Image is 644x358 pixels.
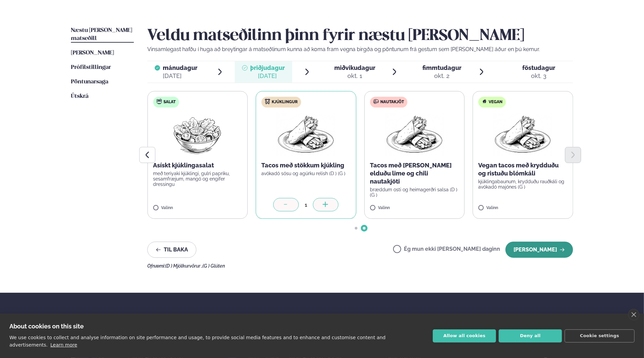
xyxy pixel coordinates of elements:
div: okt. 1 [334,72,375,80]
button: [PERSON_NAME] [505,242,573,258]
span: þriðjudagur [250,64,285,71]
span: Go to slide 2 [363,227,366,230]
p: með teriyaki kjúklingi, gulri papriku, sesamfræjum, mangó og engifer dressingu [153,171,242,187]
button: Previous slide [139,147,155,163]
div: [DATE] [250,72,285,80]
a: [PERSON_NAME] [71,49,114,57]
button: Allow all cookies [433,329,496,343]
a: Næstu [PERSON_NAME] matseðill [71,27,134,43]
span: Kjúklingur [272,100,298,105]
div: [DATE] [163,72,197,80]
p: Tacos með [PERSON_NAME] elduðu lime og chili nautakjöti [370,161,459,186]
span: fimmtudagur [423,64,462,71]
img: Vegan.svg [482,99,487,104]
div: okt. 2 [423,72,462,80]
span: Útskrá [71,93,88,99]
button: Next slide [565,147,581,163]
img: salad.svg [156,99,162,104]
strong: About cookies on this site [9,323,84,330]
p: Asískt kjúklingasalat [153,161,242,169]
p: Vinsamlegast hafðu í huga að breytingar á matseðlinum kunna að koma fram vegna birgða og pöntunum... [147,45,573,53]
a: Pöntunarsaga [71,78,108,86]
div: okt. 3 [522,72,555,80]
span: [PERSON_NAME] [71,50,114,56]
span: mánudagur [163,64,197,71]
span: Go to slide 1 [355,227,357,230]
span: Prófílstillingar [71,65,111,70]
p: bræddum osti og heimagerðri salsa (D ) (G ) [370,187,459,198]
img: Salad.png [168,113,227,156]
p: Tacos með stökkum kjúkling [262,161,351,169]
span: föstudagur [522,64,555,71]
img: Wraps.png [276,113,336,156]
span: Nautakjöt [380,100,404,105]
p: Vegan tacos með krydduðu og ristuðu blómkáli [479,161,568,177]
div: Ofnæmi: [147,263,573,269]
span: miðvikudagur [334,64,375,71]
a: Learn more [50,342,77,348]
img: beef.svg [373,99,379,104]
span: Salat [163,100,176,105]
p: kjúklingabaunum, krydduðu rauðkáli og avókadó majónes (G ) [479,179,568,190]
p: We use cookies to collect and analyse information on site performance and usage, to provide socia... [9,335,386,348]
p: avókadó sósu og agúrku relish (D ) (G ) [262,171,351,176]
button: Cookie settings [565,329,635,343]
button: Til baka [147,242,196,258]
a: Prófílstillingar [71,64,111,72]
button: Deny all [499,329,562,343]
img: chicken.svg [265,99,270,104]
img: Wraps.png [385,113,444,156]
span: Vegan [489,100,503,105]
img: Wraps.png [493,113,553,156]
div: 1 [299,201,313,209]
span: Næstu [PERSON_NAME] matseðill [71,28,132,41]
h2: Veldu matseðilinn þinn fyrir næstu [PERSON_NAME] [147,27,573,45]
a: close [628,309,639,320]
span: (D ) Mjólkurvörur , [165,263,202,269]
a: Útskrá [71,92,88,101]
span: (G ) Glúten [202,263,225,269]
span: Pöntunarsaga [71,79,108,85]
